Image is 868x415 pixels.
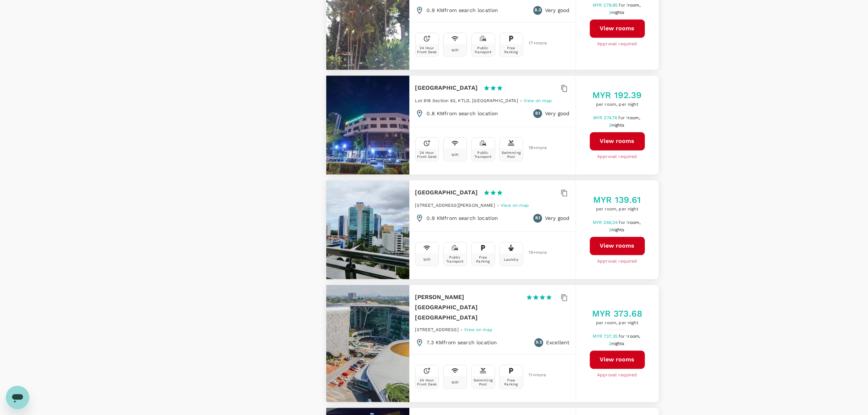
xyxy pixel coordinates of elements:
[415,98,518,104] span: Lot 618 Section 62, KTLD, [GEOGRAPHIC_DATA]
[520,98,523,104] span: -
[593,220,619,225] span: MYR 269.24
[464,327,493,333] a: View on map
[501,151,521,159] div: Swimming Pool
[590,351,645,369] button: View rooms
[626,220,642,225] span: 1
[423,258,431,262] div: Wifi
[545,215,569,222] p: Very good
[504,258,518,262] div: Laundry
[523,98,552,104] span: View on map
[534,7,541,14] span: 8.3
[626,3,642,8] span: 1
[473,151,493,159] div: Public Transport
[593,194,641,206] h5: MYR 139.61
[609,10,625,15] span: 2
[415,83,478,93] h6: [GEOGRAPHIC_DATA]
[451,381,459,385] div: Wifi
[592,320,643,327] span: per room, per night
[501,379,521,387] div: Free Parking
[597,372,637,379] span: Approval required
[417,46,437,54] div: 24 Hour Front Desk
[590,20,645,38] button: View rooms
[497,203,501,208] span: -
[609,123,625,128] span: 2
[597,258,637,265] span: Approval required
[609,341,625,346] span: 2
[535,215,540,222] span: 8.1
[523,98,552,104] a: View on map
[415,292,520,323] h6: [PERSON_NAME][GEOGRAPHIC_DATA] [GEOGRAPHIC_DATA]
[626,334,642,339] span: 1
[546,339,569,346] p: Excellent
[464,327,493,333] span: View on map
[597,41,637,48] span: Approval required
[473,379,493,387] div: Swimming Pool
[501,203,529,208] span: View on map
[501,202,529,208] a: View on map
[460,327,464,333] span: -
[545,110,569,117] p: Very good
[609,228,625,233] span: 2
[597,154,637,161] span: Approval required
[501,46,521,54] div: Free Parking
[619,116,626,121] span: for
[619,3,626,8] span: for
[415,327,459,333] span: [STREET_ADDRESS]
[545,7,569,14] p: Very good
[612,341,624,346] span: nights
[529,146,540,151] span: 18 + more
[415,203,495,208] span: [STREET_ADDRESS][PERSON_NAME]
[427,215,498,222] p: 0.9 KM from search location
[593,206,641,213] span: per room, per night
[590,237,645,255] button: View rooms
[590,132,645,151] button: View rooms
[427,339,497,346] p: 7.3 KM from search location
[619,334,626,339] span: for
[628,220,641,225] span: room,
[628,3,641,8] span: room,
[417,151,437,159] div: 24 Hour Front Desk
[427,110,498,117] p: 0.8 KM from search location
[626,116,641,121] span: 1
[473,256,493,264] div: Free Parking
[619,220,626,225] span: for
[593,334,619,339] span: MYR 737.35
[415,188,478,198] h6: [GEOGRAPHIC_DATA]
[628,334,641,339] span: room,
[612,228,624,233] span: nights
[451,49,459,53] div: Wifi
[529,251,540,255] span: 19 + more
[445,256,465,264] div: Public Transport
[612,10,624,15] span: nights
[473,46,493,54] div: Public Transport
[612,123,624,128] span: nights
[593,3,619,8] span: MYR 278.85
[427,7,498,14] p: 0.9 KM from search location
[6,386,29,409] iframe: Button to launch messaging window
[592,90,642,101] h5: MYR 192.39
[451,153,459,157] div: Wifi
[529,373,540,378] span: 11 + more
[535,110,540,117] span: 8.1
[592,101,642,109] span: per room, per night
[593,116,619,121] span: MYR 374.76
[417,379,437,387] div: 24 Hour Front Desk
[592,308,643,320] h5: MYR 373.68
[529,41,540,46] span: 17 + more
[628,116,640,121] span: room,
[536,339,542,346] span: 9.5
